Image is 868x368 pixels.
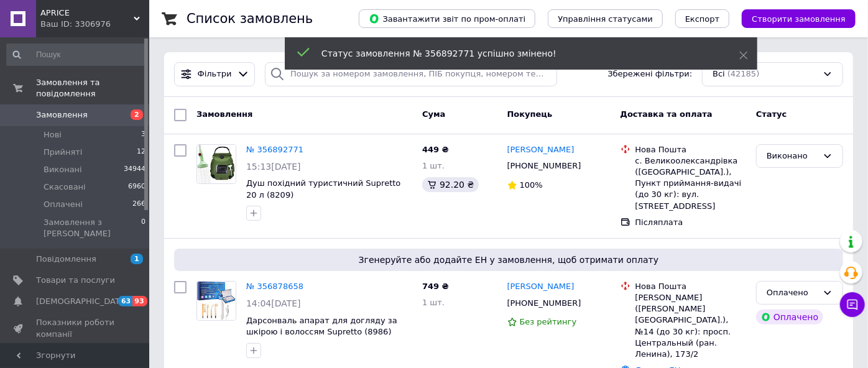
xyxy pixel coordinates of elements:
input: Пошук [6,44,147,66]
span: Товари та послуги [36,275,115,286]
span: 449 ₴ [422,145,449,154]
a: [PERSON_NAME] [507,281,575,293]
span: [DEMOGRAPHIC_DATA] [36,296,128,307]
a: Дарсонваль апарат для догляду за шкірою і волоссям Supretto (8986) [246,316,397,337]
div: [PERSON_NAME] ([PERSON_NAME][GEOGRAPHIC_DATA].), №14 (до 30 кг): просп. Центральный (ран. Ленина)... [635,292,746,360]
span: 15:13[DATE] [246,162,301,172]
div: [PHONE_NUMBER] [505,158,584,174]
span: Покупець [507,109,553,119]
span: Статус [756,109,787,119]
span: 100% [520,180,543,190]
span: Доставка та оплата [621,109,713,119]
span: 2 [131,109,143,120]
div: Оплачено [756,310,823,324]
span: Замовлення з [PERSON_NAME] [44,217,141,239]
span: 749 ₴ [422,282,449,291]
span: Прийняті [44,147,82,158]
span: Збережені фільтри: [607,68,692,80]
span: 93 [132,296,147,306]
span: Оплачені [44,199,83,210]
span: Нові [44,129,62,140]
span: Управління статусами [558,14,653,24]
a: № 356878658 [246,282,303,291]
div: Нова Пошта [635,281,746,292]
span: Фільтри [198,68,232,80]
img: Фото товару [197,282,236,320]
span: Скасовані [44,182,86,193]
span: 3 [141,129,145,140]
div: Статус замовлення № 356892771 успішно змінено! [321,47,708,60]
div: Оплачено [767,287,818,300]
button: Завантажити звіт по пром-оплаті [359,9,535,28]
a: Душ похідний туристичний Supretto 20 л (8209) [246,178,400,200]
div: 92.20 ₴ [422,177,479,192]
div: Виконано [767,150,818,163]
button: Чат з покупцем [840,292,865,317]
input: Пошук за номером замовлення, ПІБ покупця, номером телефону, Email, номером накладної [265,62,556,86]
a: Фото товару [196,144,236,184]
div: Нова Пошта [635,144,746,155]
div: [PHONE_NUMBER] [505,295,584,311]
button: Створити замовлення [742,9,856,28]
span: 63 [118,296,132,306]
span: 266 [132,199,145,210]
span: Замовлення [36,109,88,121]
button: Управління статусами [548,9,663,28]
span: Без рейтингу [520,317,577,326]
span: 14:04[DATE] [246,298,301,308]
span: (42185) [727,69,760,78]
span: 34944 [124,164,145,175]
a: № 356892771 [246,145,303,154]
img: Фото товару [197,145,236,183]
div: с. Великоолександрівка ([GEOGRAPHIC_DATA].), Пункт приймання-видачі (до 30 кг): вул. [STREET_ADDR... [635,155,746,212]
span: Завантажити звіт по пром-оплаті [369,13,525,24]
span: Всі [713,68,725,80]
span: Замовлення та повідомлення [36,77,149,99]
span: 1 [131,254,143,264]
span: 6960 [128,182,145,193]
h1: Список замовлень [187,11,313,26]
span: Згенеруйте або додайте ЕН у замовлення, щоб отримати оплату [179,254,838,266]
span: Створити замовлення [752,14,846,24]
span: Повідомлення [36,254,96,265]
span: APRICE [40,7,134,19]
span: Замовлення [196,109,252,119]
span: 12 [137,147,145,158]
span: 1 шт. [422,298,445,307]
div: Ваш ID: 3306976 [40,19,149,30]
span: 0 [141,217,145,239]
a: [PERSON_NAME] [507,144,575,156]
div: Післяплата [635,217,746,228]
span: Експорт [685,14,720,24]
span: Cума [422,109,445,119]
span: Показники роботи компанії [36,317,115,339]
span: Виконані [44,164,82,175]
a: Створити замовлення [729,14,856,23]
span: 1 шт. [422,161,445,170]
button: Експорт [675,9,730,28]
a: Фото товару [196,281,236,321]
